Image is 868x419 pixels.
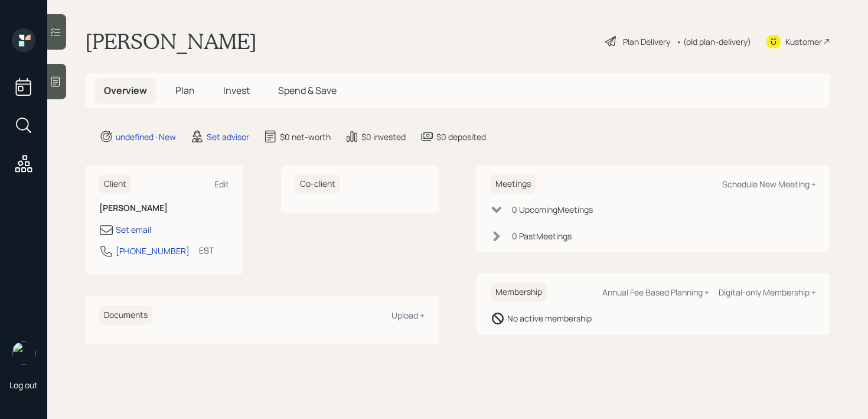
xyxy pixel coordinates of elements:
div: $0 net-worth [280,131,331,143]
div: No active membership [507,312,592,324]
h1: [PERSON_NAME] [85,28,257,54]
div: Log out [9,379,38,391]
div: Upload + [391,310,425,321]
span: Overview [104,84,147,97]
div: Annual Fee Based Planning + [602,287,709,298]
span: Spend & Save [278,84,337,97]
div: $0 invested [361,131,406,143]
div: Edit [214,178,229,190]
h6: Client [99,174,131,194]
div: 0 Upcoming Meeting s [512,203,593,216]
div: Plan Delivery [623,35,670,48]
h6: Documents [99,306,152,325]
h6: Membership [491,282,547,302]
div: 0 Past Meeting s [512,230,572,242]
div: Schedule New Meeting + [722,178,816,190]
h6: [PERSON_NAME] [99,203,229,213]
img: retirable_logo.png [12,342,35,365]
h6: Co-client [295,174,340,194]
div: • (old plan-delivery) [676,35,751,48]
div: [PHONE_NUMBER] [116,245,190,257]
div: undefined · New [116,131,176,143]
span: Plan [175,84,195,97]
div: EST [199,244,214,256]
span: Invest [223,84,250,97]
div: Set advisor [207,131,249,143]
div: Set email [116,223,151,236]
div: Digital-only Membership + [719,287,816,298]
h6: Meetings [491,174,536,194]
div: $0 deposited [436,131,486,143]
div: Kustomer [785,35,822,48]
